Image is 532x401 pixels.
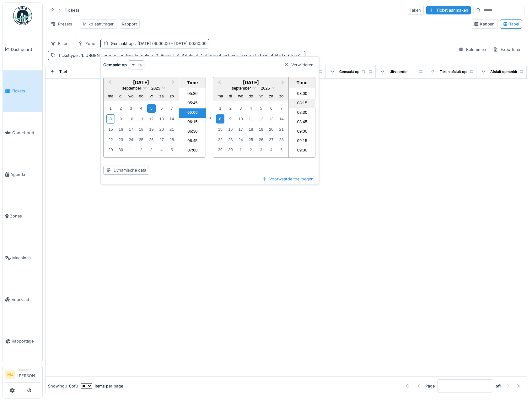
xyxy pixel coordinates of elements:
span: Onderhoud [12,130,40,136]
div: items per page [81,383,123,389]
div: Choose zondag 14 september 2025 [168,115,176,123]
div: Choose dinsdag 16 september 2025 [226,125,235,134]
div: Choose maandag 29 september 2025 [216,146,224,154]
ul: Time [179,88,206,157]
span: : [DATE] 06:00:00 - [DATE] 00:00:00 [134,41,207,46]
div: Choose woensdag 17 september 2025 [236,125,245,134]
div: woensdag [127,92,135,100]
div: Choose vrijdag 19 september 2025 [257,125,265,134]
div: Choose woensdag 1 oktober 2025 [127,146,135,154]
div: Choose dinsdag 2 september 2025 [226,104,235,113]
div: Titel [59,69,67,74]
div: Choose donderdag 4 september 2025 [247,104,255,113]
div: Choose zondag 5 oktober 2025 [277,146,286,154]
div: Choose vrijdag 19 september 2025 [147,125,156,134]
span: 2025 [151,86,160,91]
span: : 1. URGENT production line disruption, 2. Project, 3. Safety, 4. Not urgent technical issue, 6. ... [78,53,303,58]
div: Choose vrijdag 5 september 2025 [147,104,156,113]
div: Choose vrijdag 26 september 2025 [147,135,156,144]
div: donderdag [247,92,255,100]
div: Choose maandag 22 september 2025 [106,135,115,144]
div: Choose dinsdag 30 september 2025 [226,146,235,154]
button: Previous Month [214,78,224,88]
div: maandag [216,92,224,100]
div: Choose vrijdag 5 september 2025 [257,104,265,113]
li: 09:30 [289,146,315,156]
div: Rapport [122,21,137,27]
div: Choose vrijdag 3 oktober 2025 [147,146,156,154]
li: 06:45 [179,137,206,146]
div: donderdag [137,92,145,100]
div: Choose vrijdag 3 oktober 2025 [257,146,265,154]
div: Choose woensdag 1 oktober 2025 [236,146,245,154]
li: 06:15 [179,118,206,127]
div: Filters [48,39,73,48]
div: Choose zaterdag 4 oktober 2025 [267,146,276,154]
div: dinsdag [226,92,235,100]
div: Choose zaterdag 20 september 2025 [157,125,166,134]
div: Choose zondag 28 september 2025 [168,135,176,144]
div: Time [290,80,314,85]
div: Kanban [474,21,495,27]
div: Choose dinsdag 23 september 2025 [116,135,125,144]
strong: Tickets [62,7,82,13]
div: Tabel [503,21,519,27]
div: Choose maandag 15 september 2025 [106,125,115,134]
div: Time [181,80,204,85]
li: 09:45 [289,156,315,165]
strong: of 1 [496,383,502,389]
div: Uitvoerder [390,69,408,74]
div: Choose zaterdag 13 september 2025 [157,115,166,123]
h2: [DATE] [213,80,288,85]
div: Choose donderdag 18 september 2025 [137,125,145,134]
span: Dashboard [11,47,40,52]
div: zondag [168,92,176,100]
div: Choose woensdag 10 september 2025 [236,115,245,123]
button: Next Month [169,78,179,88]
div: Choose woensdag 17 september 2025 [127,125,135,134]
li: 08:15 [289,99,315,108]
div: maandag [106,92,115,100]
div: Choose woensdag 24 september 2025 [236,135,245,144]
li: 09:00 [289,127,315,137]
div: Zone [85,41,95,47]
li: 08:00 [289,90,315,99]
div: Choose woensdag 10 september 2025 [127,115,135,123]
span: Voorraad [12,297,40,303]
div: Choose dinsdag 9 september 2025 [226,115,235,123]
div: Choose donderdag 4 september 2025 [137,104,145,113]
div: Page [425,383,435,389]
div: woensdag [236,92,245,100]
div: Choose dinsdag 2 september 2025 [116,104,125,113]
div: Choose zondag 7 september 2025 [168,104,176,113]
span: 2025 [261,86,270,91]
div: Exporteren [490,45,524,54]
button: Previous Month [104,78,114,88]
div: Choose woensdag 3 september 2025 [236,104,245,113]
li: 05:30 [179,90,206,99]
div: Ticket aanmaken [426,6,471,14]
li: 07:00 [179,146,206,156]
div: Choose dinsdag 23 september 2025 [226,135,235,144]
div: Taken afsluit opmerkingen [440,69,485,74]
div: Gemaakt op [339,69,359,74]
li: 08:45 [289,118,315,127]
div: Tickettype [58,52,303,58]
strong: is [138,62,142,68]
div: dinsdag [116,92,125,100]
div: Verwijderen [281,61,316,69]
div: Choose vrijdag 12 september 2025 [147,115,156,123]
strong: Gemaakt op [103,62,127,68]
div: Choose zondag 28 september 2025 [277,135,286,144]
div: Choose maandag 1 september 2025 [216,104,224,113]
li: 08:30 [289,108,315,118]
div: Showing 0 - 0 of 0 [48,383,78,389]
div: Gemaakt op [111,41,207,47]
div: Choose maandag 29 september 2025 [106,146,115,154]
div: Choose zaterdag 6 september 2025 [157,104,166,113]
li: [PERSON_NAME] [17,368,40,381]
span: Agenda [10,172,40,178]
div: Choose zaterdag 13 september 2025 [267,115,276,123]
div: Choose zondag 14 september 2025 [277,115,286,123]
div: Kolommen [456,45,489,54]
